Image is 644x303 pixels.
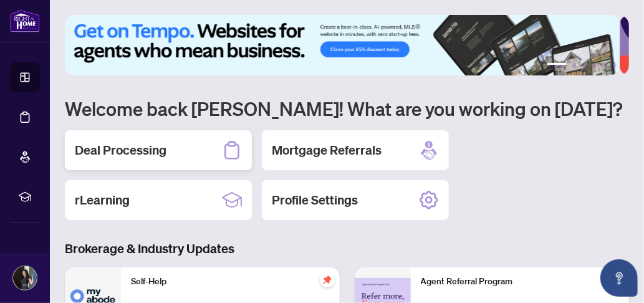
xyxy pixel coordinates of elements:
img: Profile Icon [13,266,37,290]
h2: Mortgage Referrals [272,142,382,159]
img: logo [10,9,40,32]
p: Self-Help [131,275,330,289]
button: 3 [582,63,587,68]
p: Agent Referral Program [421,275,620,289]
button: Open asap [600,259,638,297]
h2: rLearning [75,191,130,209]
span: pushpin [320,272,335,287]
h2: Profile Settings [272,191,358,209]
h1: Welcome back [PERSON_NAME]! What are you working on [DATE]? [65,97,629,120]
h3: Brokerage & Industry Updates [65,240,629,257]
button: 5 [602,63,607,68]
h2: Deal Processing [75,142,166,159]
button: 4 [592,63,597,68]
button: 6 [612,63,617,68]
img: Slide 0 [65,15,620,75]
button: 1 [547,63,567,68]
button: 2 [572,63,577,68]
